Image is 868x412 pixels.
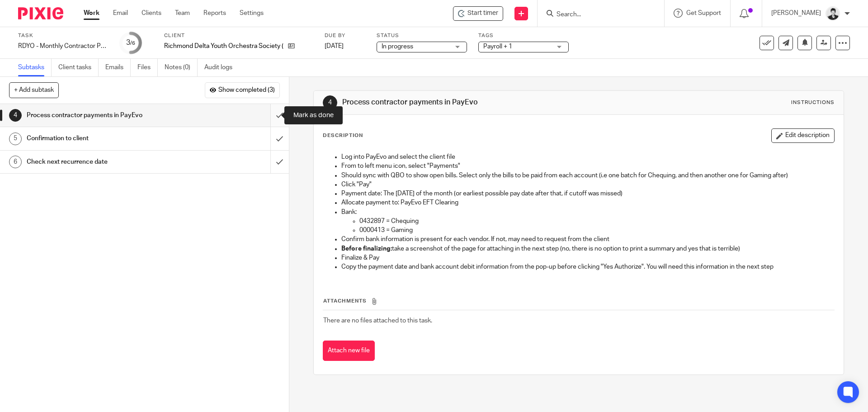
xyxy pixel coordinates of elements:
[467,9,498,18] span: Start timer
[341,253,834,262] p: Finalize & Pay
[771,128,835,143] button: Edit description
[341,180,834,189] p: Click "Pay"
[323,298,367,303] span: Attachments
[377,32,467,39] label: Status
[18,32,108,39] label: Task
[325,32,365,39] label: Due by
[359,217,834,226] p: 0432897 = Chequing
[341,235,834,244] p: Confirm bank information is present for each vendor. If not, may need to request from the client
[341,246,392,252] strong: Before finalizing:
[323,317,432,324] span: There are no files attached to this task.
[175,9,190,18] a: Team
[341,171,834,180] p: Should sync with QBO to show open bills. Select only the bills to be paid from each account (i.e ...
[341,208,834,217] p: Bank:
[204,59,239,76] a: Audit logs
[113,9,128,18] a: Email
[18,59,52,76] a: Subtasks
[27,155,183,169] h1: Check next recurrence date
[341,262,834,271] p: Copy the payment date and bank account debit information from the pop-up before clicking "Yes Aut...
[359,226,834,235] p: 0000413 = Gaming
[9,133,22,145] div: 5
[142,9,161,18] a: Clients
[9,156,22,168] div: 6
[130,41,135,46] small: /6
[478,32,569,39] label: Tags
[205,82,280,98] button: Show completed (3)
[323,341,375,361] button: Attach new file
[137,59,158,76] a: Files
[27,109,183,122] h1: Process contractor payments in PayEvo
[165,59,198,76] a: Notes (0)
[556,11,637,19] input: Search
[27,132,183,145] h1: Confirmation to client
[341,244,834,253] p: take a screenshot of the page for attaching in the next step (no, there is no option to print a s...
[18,7,63,19] img: Pixie
[18,42,108,51] div: RDYO - Monthly Contractor Payroll
[341,152,834,161] p: Log into PayEvo and select the client file
[771,9,821,18] p: [PERSON_NAME]
[453,6,503,21] div: Richmond Delta Youth Orchestra Society (RDYO) - RDYO - Monthly Contractor Payroll
[686,10,721,16] span: Get Support
[84,9,99,18] a: Work
[164,32,313,39] label: Client
[325,43,344,49] span: [DATE]
[341,189,834,198] p: Payment date: The [DATE] of the month (or earliest possible pay date after that, if cutoff was mi...
[240,9,264,18] a: Settings
[826,6,840,21] img: squarehead.jpg
[382,43,413,50] span: In progress
[203,9,226,18] a: Reports
[341,198,834,207] p: Allocate payment to: PayEvo EFT Clearing
[126,38,135,48] div: 3
[483,43,512,50] span: Payroll + 1
[341,161,834,170] p: From to left menu icon, select "Payments"
[164,42,283,51] p: Richmond Delta Youth Orchestra Society (RDYO)
[791,99,835,106] div: Instructions
[9,109,22,122] div: 4
[218,87,275,94] span: Show completed (3)
[9,82,59,98] button: + Add subtask
[342,98,598,107] h1: Process contractor payments in PayEvo
[58,59,99,76] a: Client tasks
[323,132,363,139] p: Description
[105,59,131,76] a: Emails
[323,95,337,110] div: 4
